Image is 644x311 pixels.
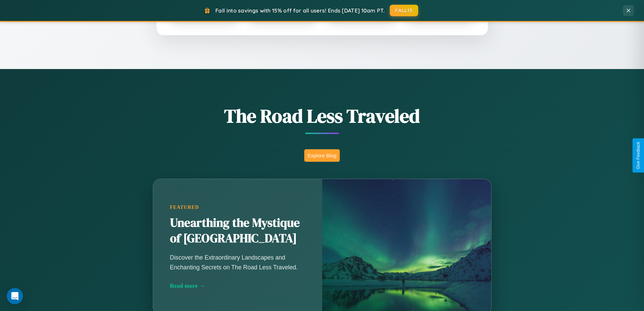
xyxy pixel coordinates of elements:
div: Give Feedback [636,142,641,169]
h1: The Road Less Traveled [119,103,525,129]
span: Fall into savings with 15% off for all users! Ends [DATE] 10am PT. [215,7,385,14]
button: Explore Blog [304,149,340,162]
div: Featured [170,204,305,210]
h2: Unearthing the Mystique of [GEOGRAPHIC_DATA] [170,215,305,246]
div: Open Intercom Messenger [7,288,23,304]
div: Read more → [170,282,305,289]
p: Discover the Extraordinary Landscapes and Enchanting Secrets on The Road Less Traveled. [170,253,305,272]
button: FALL15 [390,5,418,16]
